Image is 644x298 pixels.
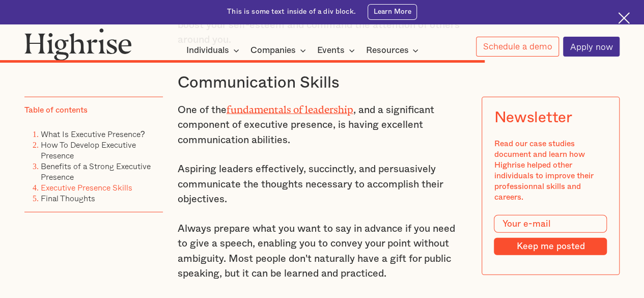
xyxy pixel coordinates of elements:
div: Table of contents [24,105,88,116]
input: Your e-mail [494,215,607,233]
a: Schedule a demo [476,37,559,57]
div: Resources [366,44,408,57]
div: Read our case studies document and learn how Highrise helped other individuals to improve their p... [494,139,607,203]
div: Companies [250,44,296,57]
a: Final Thoughts [41,192,95,204]
div: Events [317,44,358,57]
p: Aspiring leaders effectively, succinctly, and persuasively communicate the thoughts necessary to ... [178,162,467,207]
div: Newsletter [494,109,572,126]
a: Executive Presence Skills [41,181,132,194]
div: Individuals [186,44,242,57]
a: Apply now [563,37,620,57]
div: Individuals [186,44,229,57]
div: Companies [250,44,309,57]
a: fundamentals of leadership [227,104,353,110]
a: How To Develop Executive Presence [41,139,136,161]
div: Events [317,44,345,57]
p: One of the , and a significant component of executive presence, is having excellent communication... [178,100,467,148]
div: This is some text inside of a div block. [227,7,356,17]
img: Highrise logo [24,28,132,61]
a: Learn More [368,4,417,20]
input: Keep me posted [494,238,607,255]
a: What Is Executive Presence? [41,128,145,140]
div: Resources [366,44,422,57]
a: Benefits of a Strong Executive Presence [41,160,151,183]
form: Modal Form [494,215,607,255]
h3: Communication Skills [178,73,467,93]
p: Always prepare what you want to say in advance if you need to give a speech, enabling you to conv... [178,222,467,282]
img: Cross icon [618,12,630,24]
